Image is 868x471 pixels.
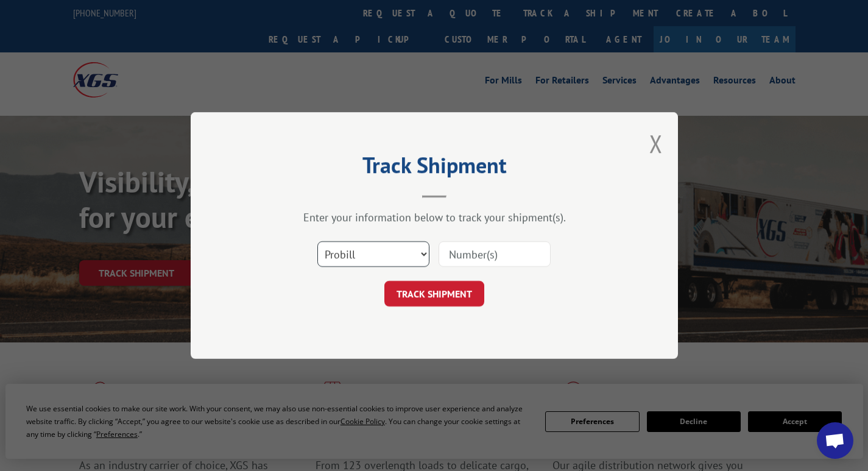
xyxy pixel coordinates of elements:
[439,241,551,267] input: Number(s)
[252,157,617,180] h2: Track Shipment
[384,281,484,306] button: TRACK SHIPMENT
[252,210,617,224] div: Enter your information below to track your shipment(s).
[817,422,853,459] div: Open chat
[649,127,663,160] button: Close modal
